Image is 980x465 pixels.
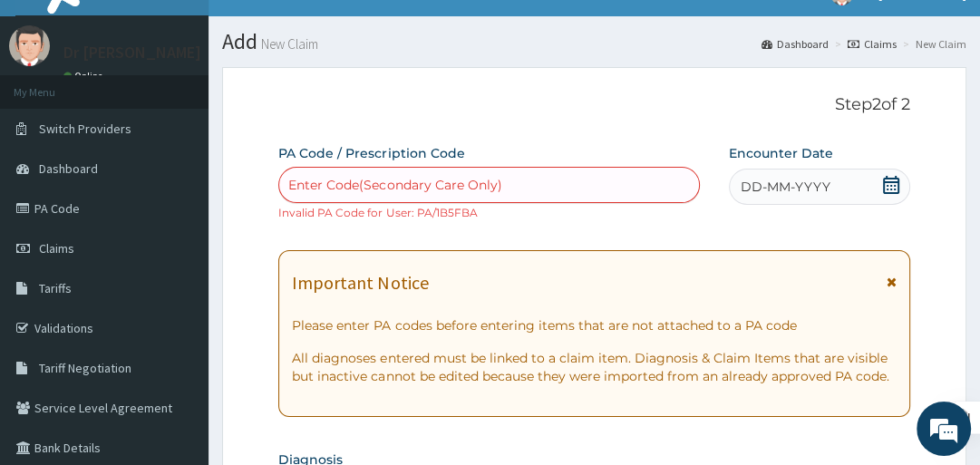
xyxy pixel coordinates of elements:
[9,25,50,66] img: User Image
[898,36,966,52] li: New Claim
[34,91,73,136] img: d_794563401_company_1708531726252_794563401
[105,125,250,308] span: We're online!
[39,360,131,376] span: Tariff Negotiation
[278,144,464,162] label: PA Code / Prescription Code
[39,121,131,137] span: Switch Providers
[39,240,74,257] span: Claims
[292,349,896,385] p: All diagnoses entered must be linked to a claim item. Diagnosis & Claim Items that are visible bu...
[288,176,501,194] div: Enter Code(Secondary Care Only)
[278,206,477,219] small: Invalid PA Code for User: PA/1B5FBA
[94,102,305,125] div: Chat with us now
[292,273,428,293] h1: Important Notice
[762,36,829,52] a: Dashboard
[297,9,341,53] div: Minimize live chat window
[39,160,98,177] span: Dashboard
[39,280,72,296] span: Tariffs
[741,178,830,196] span: DD-MM-YYYY
[9,289,345,353] textarea: Type your message and hit 'Enter'
[729,144,833,162] label: Encounter Date
[222,30,966,53] h1: Add
[63,44,201,61] p: Dr [PERSON_NAME]
[257,37,318,51] small: New Claim
[63,70,107,82] a: Online
[848,36,897,52] a: Claims
[278,95,909,115] p: Step 2 of 2
[292,316,896,334] p: Please enter PA codes before entering items that are not attached to a PA code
